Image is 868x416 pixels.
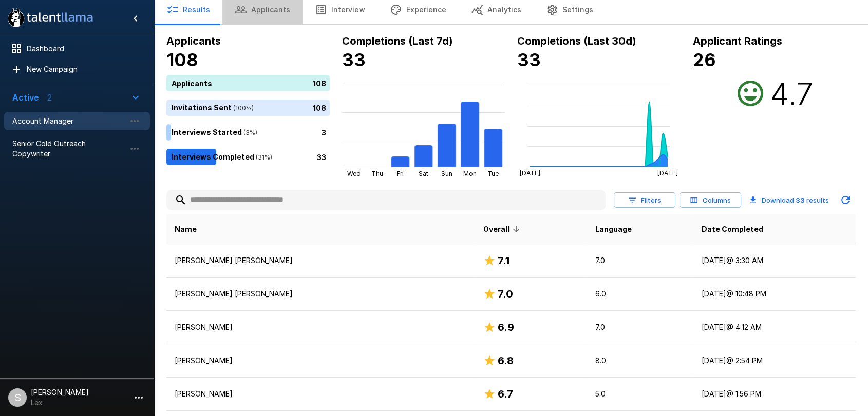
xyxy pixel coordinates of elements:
p: [PERSON_NAME] [PERSON_NAME] [175,255,467,266]
p: 6.0 [595,289,685,299]
tspan: Fri [397,170,404,177]
h6: 6.9 [498,319,514,335]
b: 33 [796,196,805,204]
button: Columns [680,192,741,208]
button: Filters [614,192,675,208]
h6: 7.0 [498,286,513,302]
b: Completions (Last 7d) [342,35,453,47]
td: [DATE] @ 2:54 PM [693,344,856,378]
h6: 6.8 [498,352,514,369]
p: 5.0 [595,389,685,399]
b: Applicants [166,35,221,47]
td: [DATE] @ 4:12 AM [693,311,856,344]
p: [PERSON_NAME] [PERSON_NAME] [175,289,467,299]
p: 3 [322,127,326,137]
p: 7.0 [595,322,685,332]
span: Date Completed [702,223,763,235]
p: 108 [313,77,326,88]
p: 7.0 [595,255,685,266]
h6: 6.7 [498,386,513,402]
td: [DATE] @ 10:48 PM [693,278,856,311]
h6: 7.1 [498,252,510,269]
tspan: [DATE] [657,169,678,177]
button: Download 33 results [745,190,833,210]
td: [DATE] @ 1:56 PM [693,378,856,411]
tspan: Thu [371,170,383,177]
p: 8.0 [595,355,685,366]
span: Language [595,223,632,235]
tspan: Tue [487,170,499,177]
b: 33 [342,49,366,70]
span: Name [175,223,197,235]
b: Applicant Ratings [693,35,782,47]
button: Updated Today - 6:52 AM [835,190,856,210]
p: [PERSON_NAME] [175,355,467,366]
span: Overall [483,223,523,235]
tspan: Mon [463,170,477,177]
p: [PERSON_NAME] [175,389,467,399]
h2: 4.7 [770,75,813,112]
b: 26 [693,49,716,70]
b: Completions (Last 30d) [517,35,636,47]
tspan: [DATE] [520,169,540,177]
p: [PERSON_NAME] [175,322,467,332]
tspan: Sun [441,170,452,177]
b: 108 [166,49,198,70]
td: [DATE] @ 3:30 AM [693,244,856,278]
p: 108 [313,102,326,113]
tspan: Sat [419,170,428,177]
tspan: Wed [347,170,360,177]
b: 33 [517,49,541,70]
p: 33 [317,151,326,162]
